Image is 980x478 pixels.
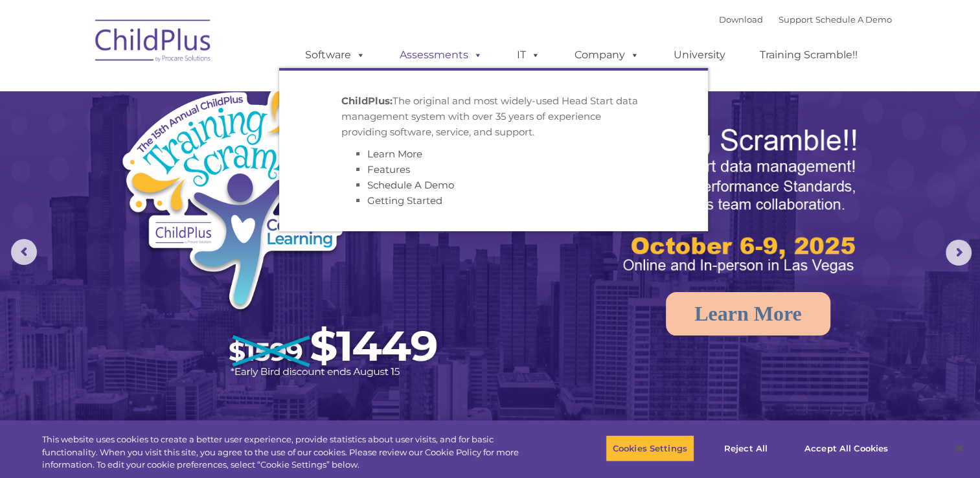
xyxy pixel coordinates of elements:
a: Software [292,42,378,68]
a: Learn More [666,292,830,336]
img: ChildPlus by Procare Solutions [89,10,218,75]
span: Last name [180,85,220,95]
span: Phone number [180,139,235,148]
a: Support [779,14,813,25]
button: Cookies Settings [606,435,694,462]
button: Close [945,434,974,462]
font: | [719,14,892,25]
strong: ChildPlus: [341,95,393,107]
a: Training Scramble!! [747,42,871,68]
a: Assessments [387,42,496,68]
a: Schedule A Demo [367,179,454,191]
button: Reject All [705,435,786,462]
a: Features [367,163,410,176]
a: Download [719,14,763,25]
a: Getting Started [367,194,442,207]
a: University [661,42,738,68]
a: Schedule A Demo [815,14,892,25]
a: Learn More [367,148,422,160]
a: IT [504,42,553,68]
a: Company [562,42,652,68]
div: This website uses cookies to create a better user experience, provide statistics about user visit... [42,433,539,472]
button: Accept All Cookies [797,435,895,462]
p: The original and most widely-used Head Start data management system with over 35 years of experie... [341,93,646,140]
